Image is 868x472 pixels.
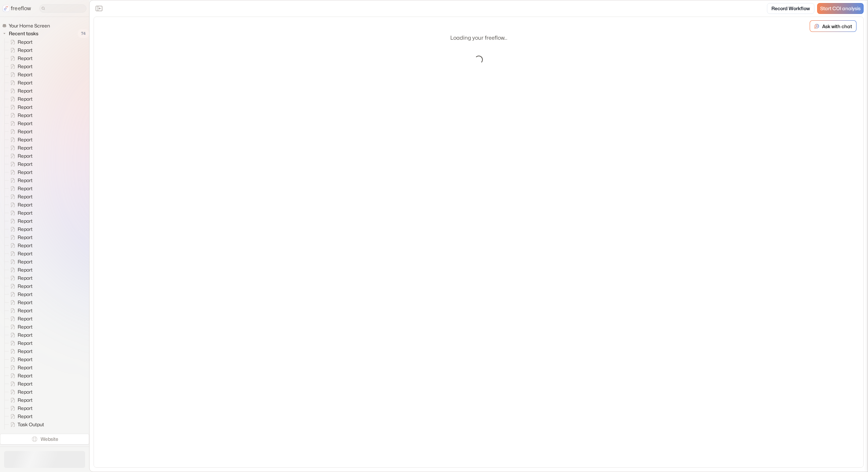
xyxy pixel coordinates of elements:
a: Report [5,241,35,250]
a: Report [5,103,35,111]
span: Report [16,364,35,371]
button: Close the sidebar [94,3,104,14]
span: Report [16,112,35,119]
span: Report [16,340,35,347]
span: Report [16,299,35,306]
span: Recent tasks [7,30,40,37]
a: Report [5,363,35,372]
p: freeflow [11,4,31,13]
span: Report [16,315,35,322]
a: Report [5,355,35,363]
a: Report [5,79,35,87]
a: Report [5,298,35,307]
a: Report [5,184,35,193]
span: Report [16,250,35,257]
a: Report [5,372,35,380]
span: Report [16,201,35,208]
a: Report [5,339,35,347]
span: Report [16,218,35,224]
a: Report [5,136,35,144]
a: Report [5,152,35,160]
span: Report [16,47,35,54]
span: Report [16,96,35,102]
a: Report [5,323,35,331]
a: Report [5,274,35,282]
span: Report [16,144,35,151]
a: Report [5,315,35,323]
span: Report [16,405,35,412]
span: Report [16,372,35,379]
a: Report [5,71,35,79]
span: Report [16,389,35,395]
a: Report [5,282,35,290]
a: Report [5,127,35,136]
a: Report [5,38,35,46]
span: Report [16,63,35,70]
a: Report [5,225,35,233]
a: Report [5,176,35,184]
span: Report [16,177,35,184]
a: Report [5,290,35,298]
a: Report [5,160,35,168]
a: Report [5,87,35,95]
span: Report [16,39,35,45]
span: Report [16,169,35,176]
span: Report [16,283,35,290]
a: Report [5,46,35,54]
a: Report [5,380,35,388]
a: Record Workflow [767,3,814,14]
span: Report [16,258,35,265]
a: Report [5,62,35,71]
span: Report [16,153,35,159]
span: Report [16,267,35,273]
a: Report [5,168,35,176]
p: Ask with chat [822,23,852,30]
span: Report [16,397,35,404]
span: Report [16,380,35,387]
span: Report [16,161,35,168]
a: Task Output [5,420,47,429]
a: Report [5,412,35,420]
a: Report [5,144,35,152]
span: Report [16,332,35,338]
a: Report [5,347,35,355]
a: Report [5,396,35,404]
p: Loading your freeflow... [450,34,507,42]
span: Report [16,79,35,86]
a: Task Output [5,429,47,437]
button: Recent tasks [2,29,41,38]
span: Report [16,55,35,62]
span: Report [16,348,35,355]
a: Report [5,250,35,258]
span: Report [16,193,35,200]
span: Report [16,210,35,216]
span: Your Home Screen [7,22,52,29]
span: Report [16,104,35,111]
a: Start COI analysis [817,3,864,14]
span: Report [16,87,35,94]
span: Report [16,226,35,233]
span: Report [16,136,35,143]
span: Report [16,413,35,420]
span: Report [16,128,35,135]
span: Task Output [16,429,46,436]
span: Report [16,291,35,298]
a: Report [5,404,35,412]
span: Report [16,323,35,330]
a: Report [5,331,35,339]
a: Report [5,266,35,274]
span: Report [16,275,35,281]
a: freeflow [3,4,31,13]
span: Start COI analysis [820,6,861,12]
span: Report [16,356,35,363]
a: Report [5,201,35,209]
a: Report [5,95,35,103]
span: Report [16,234,35,241]
span: 74 [78,29,89,38]
span: Report [16,307,35,314]
a: Report [5,209,35,217]
a: Report [5,111,35,119]
span: Report [16,71,35,78]
a: Report [5,217,35,225]
a: Report [5,193,35,201]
